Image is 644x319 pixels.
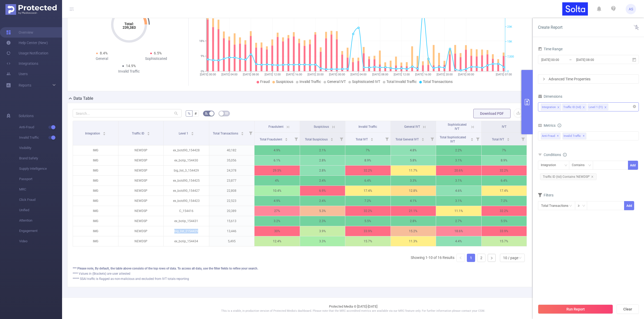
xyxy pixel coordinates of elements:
span: Dimensions [538,94,562,98]
span: MRC [19,184,62,195]
li: Previous Page [456,254,465,262]
p: 10.4% [254,186,300,196]
i: Filter menu [429,133,436,145]
p: C_154416 [164,206,209,216]
i: icon: left [459,256,462,259]
i: icon: close [591,175,594,178]
i: Filter menu [383,133,391,145]
i: icon: caret-down [422,139,424,140]
li: Traffic ID (tid) [562,104,587,110]
span: Total Suspicious [305,138,328,141]
p: IMG [73,176,118,186]
tspan: 23K [507,25,512,29]
i: icon: caret-up [191,131,194,133]
p: 6.9% [300,186,345,196]
p: NEWDSP [118,145,164,155]
p: 2.3% [300,216,345,226]
span: Sophisticated IVT [352,80,380,84]
p: This is a stable, in production version of Protected Media's dashboard. Please note that the MRC ... [75,309,631,313]
span: Invalid Traffic [563,133,586,139]
span: Total Transactions [213,132,239,135]
button: Run Report [538,304,613,314]
p: 3.3% [300,236,345,246]
span: # [194,111,197,116]
input: Start date [541,56,583,63]
i: icon: caret-down [507,139,510,140]
p: NEWDSP [118,176,164,186]
p: 20,389 [209,206,254,216]
span: Anti-Fraud [19,122,62,132]
div: icon: rightAdvanced Time Properties [538,75,639,83]
i: Filter menu [338,133,345,145]
span: IVT [502,125,506,129]
p: 32.2% [482,166,527,175]
span: Brand Safety [19,153,62,164]
p: ex_botd90_154423 [164,196,209,206]
p: IMG [73,216,118,226]
span: Create Report [538,25,563,30]
p: 15.7% [345,236,391,246]
span: Engagement [19,226,62,236]
p: 2.8% [300,166,345,175]
i: icon: right [542,77,545,81]
span: General IVT [404,125,420,129]
p: big_list_3_154429 [164,166,209,175]
i: icon: right [490,257,493,260]
span: Traffic ID [132,132,145,135]
i: icon: caret-up [507,137,510,139]
span: Total Fraudulent [260,138,283,141]
tspan: [DATE] 08:00 [372,73,388,76]
p: 7% [482,145,527,155]
p: ex_botip_154431 [164,216,209,226]
div: General [75,56,129,61]
p: 2.8% [300,155,345,165]
p: 4.1% [391,196,436,206]
p: NEWDSP [118,155,164,165]
button: Add [624,201,634,210]
p: 29.5% [254,166,300,175]
i: icon: caret-down [191,133,194,135]
div: Integration [541,161,560,169]
p: 3.1% [436,155,481,165]
p: big_list_2154429 [164,226,209,236]
span: Solutions [19,111,34,121]
tspan: 239,383 [122,25,136,30]
p: 15,613 [209,216,254,226]
i: icon: caret-down [147,133,150,135]
p: 15.7% [482,236,527,246]
p: IMG [73,206,118,216]
i: icon: caret-up [422,137,424,139]
div: Sort [507,137,510,140]
i: icon: caret-down [331,139,333,140]
p: 2.8% [391,216,436,226]
span: Level 1 [179,132,189,135]
p: 4% [254,176,300,186]
div: Invalid Traffic [102,69,156,74]
a: Reports [19,80,31,90]
span: Visibility [19,143,62,153]
p: IMG [73,155,118,165]
p: 8.9% [482,155,527,165]
span: Traffic ID (tid) Contains 'NEWDSP' [540,173,597,180]
a: Users [6,69,28,79]
a: Usage Notification [6,48,48,58]
i: icon: caret-up [147,131,150,133]
li: Next Page [488,254,496,262]
a: Help Center (New) [6,38,48,48]
li: Integration [541,104,561,110]
span: Filters [538,193,553,197]
p: 3.1% [436,176,481,186]
p: 3.3% [391,176,436,186]
div: *** Please note, By default, the table above consists of the top rows of data. To access all data... [73,266,527,271]
p: 22,523 [209,196,254,206]
p: NEWDSP [118,196,164,206]
i: icon: info-circle [563,153,567,157]
p: 11.7% [391,166,436,175]
p: 21.1% [391,206,436,216]
span: Sophisticated IVT [448,123,467,131]
p: ex_botd90_154425 [164,176,209,186]
p: 30% [254,226,300,236]
p: IMG [73,236,118,246]
a: 2 [477,254,485,262]
p: 32.2% [482,206,527,216]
